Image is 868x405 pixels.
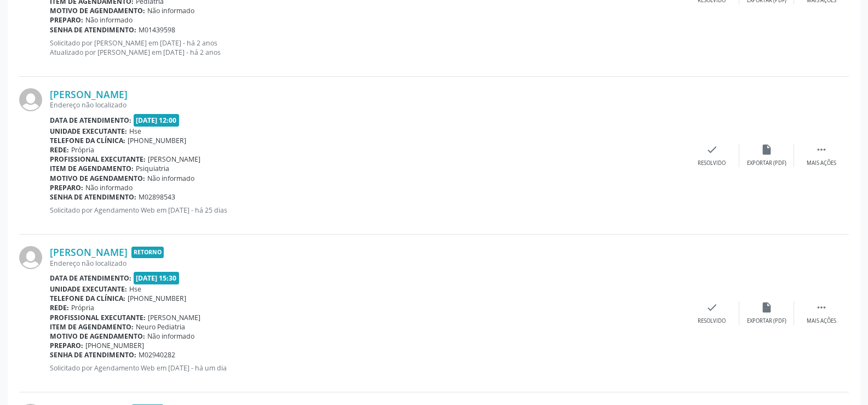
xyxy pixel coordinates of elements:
[50,192,136,202] b: Senha de atendimento:
[807,317,836,325] div: Mais ações
[706,301,718,313] i: check
[85,183,133,192] span: Não informado
[50,136,125,145] b: Telefone da clínica:
[50,350,136,360] b: Senha de atendimento:
[50,38,685,57] p: Solicitado por [PERSON_NAME] em [DATE] - há 2 anos Atualizado por [PERSON_NAME] em [DATE] - há 2 ...
[50,341,83,350] b: Preparo:
[50,313,146,322] b: Profissional executante:
[85,15,133,25] span: Não informado
[147,174,194,183] span: Não informado
[815,301,827,313] i: 
[807,159,836,167] div: Mais ações
[148,155,200,164] span: [PERSON_NAME]
[129,284,141,294] span: Hse
[147,6,194,15] span: Não informado
[50,15,83,25] b: Preparo:
[128,294,186,303] span: [PHONE_NUMBER]
[50,116,131,125] b: Data de atendimento:
[50,174,145,183] b: Motivo de agendamento:
[50,155,146,164] b: Profissional executante:
[761,144,773,156] i: insert_drive_file
[50,259,685,268] div: Endereço não localizado
[134,114,180,127] span: [DATE] 12:00
[698,159,726,167] div: Resolvido
[706,144,718,156] i: check
[85,341,144,350] span: [PHONE_NUMBER]
[761,301,773,313] i: insert_drive_file
[50,322,134,332] b: Item de agendamento:
[128,136,186,145] span: [PHONE_NUMBER]
[136,322,185,332] span: Neuro Pediatria
[747,159,786,167] div: Exportar (PDF)
[50,88,128,100] a: [PERSON_NAME]
[50,145,69,155] b: Rede:
[50,363,685,373] p: Solicitado por Agendamento Web em [DATE] - há um dia
[71,145,94,155] span: Própria
[50,164,134,173] b: Item de agendamento:
[747,317,786,325] div: Exportar (PDF)
[19,88,42,111] img: img
[139,350,175,360] span: M02940282
[50,25,136,35] b: Senha de atendimento:
[50,294,125,303] b: Telefone da clínica:
[50,183,83,192] b: Preparo:
[815,144,827,156] i: 
[50,100,685,110] div: Endereço não localizado
[50,6,145,15] b: Motivo de agendamento:
[131,247,164,258] span: Retorno
[50,127,127,136] b: Unidade executante:
[50,206,685,215] p: Solicitado por Agendamento Web em [DATE] - há 25 dias
[129,127,141,136] span: Hse
[148,313,200,322] span: [PERSON_NAME]
[71,303,94,312] span: Própria
[139,192,175,202] span: M02898543
[136,164,169,173] span: Psiquiatria
[698,317,726,325] div: Resolvido
[50,284,127,294] b: Unidade executante:
[139,25,175,35] span: M01439598
[50,303,69,312] b: Rede:
[19,246,42,269] img: img
[50,273,131,283] b: Data de atendimento:
[50,332,145,341] b: Motivo de agendamento:
[147,332,194,341] span: Não informado
[50,246,128,258] a: [PERSON_NAME]
[134,272,180,284] span: [DATE] 15:30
